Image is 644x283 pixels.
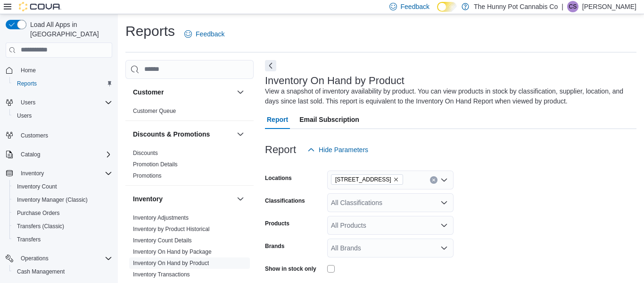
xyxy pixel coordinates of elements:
span: Catalog [17,149,112,160]
div: View a snapshot of inventory availability by product. You can view products in stock by classific... [265,86,632,106]
a: Inventory On Hand by Package [133,249,212,255]
button: Open list of options [440,199,448,206]
span: Inventory Adjustments [133,214,189,222]
button: Purchase Orders [9,206,116,220]
span: Inventory On Hand by Product [133,259,209,267]
button: Open list of options [440,176,448,184]
span: Customer Queue [133,107,176,115]
button: Discounts & Promotions [235,129,246,140]
span: Users [21,99,35,106]
span: Catalog [21,151,40,158]
input: Dark Mode [437,2,457,12]
span: Dark Mode [437,12,438,12]
span: Inventory Transactions [133,271,190,278]
button: Inventory Manager (Classic) [9,193,116,206]
span: Transfers [17,236,41,243]
a: Inventory On Hand by Product [133,260,209,266]
button: Operations [17,253,52,264]
a: Promotion Details [133,161,178,168]
button: Inventory [17,168,48,179]
span: Purchase Orders [17,209,60,217]
button: Home [2,63,116,77]
h3: Inventory [133,194,163,204]
span: Transfers (Classic) [17,223,64,230]
label: Classifications [265,197,305,205]
span: Operations [17,253,112,264]
h3: Customer [133,87,164,97]
span: Load All Apps in [GEOGRAPHIC_DATA] [26,20,112,39]
button: Inventory [2,167,116,180]
span: Users [17,97,112,108]
span: Reports [17,80,37,87]
span: [STREET_ADDRESS] [335,175,391,184]
button: Transfers [9,233,116,246]
p: | [561,1,563,12]
span: Users [13,110,112,121]
span: Promotion Details [133,161,178,168]
button: Transfers (Classic) [9,220,116,233]
span: Email Subscription [299,110,359,129]
h3: Discounts & Promotions [133,129,210,139]
span: Inventory by Product Historical [133,225,210,233]
a: Inventory by Product Historical [133,226,210,232]
button: Cash Management [9,265,116,278]
a: Purchase Orders [13,207,64,219]
span: Hide Parameters [319,145,368,154]
button: Catalog [17,149,44,160]
button: Inventory Count [9,180,116,193]
div: Discounts & Promotions [125,147,254,185]
span: Inventory Count [13,181,112,192]
button: Inventory [133,194,233,204]
a: Reports [13,78,41,89]
a: Discounts [133,150,158,156]
a: Inventory Count Details [133,237,192,244]
button: Customers [2,128,116,142]
a: Promotions [133,172,162,179]
button: Remove 7481 Oakwood Drive from selection in this group [393,177,399,182]
label: Products [265,220,289,227]
span: Inventory Manager (Classic) [17,196,88,204]
button: Operations [2,252,116,265]
button: Users [2,96,116,109]
button: Users [9,109,116,122]
span: Report [267,110,288,129]
span: Home [17,64,112,76]
a: Customers [17,130,52,141]
button: Customer [235,86,246,98]
span: Transfers (Classic) [13,221,112,232]
a: Users [13,110,35,121]
span: Purchase Orders [13,207,112,219]
button: Clear input [430,176,438,184]
a: Inventory Transactions [133,271,190,278]
p: The Hunny Pot Cannabis Co [474,1,558,12]
div: Customer [125,105,254,120]
a: Inventory Count [13,181,61,192]
span: Customers [21,132,48,139]
a: Transfers [13,234,44,245]
button: Discounts & Promotions [133,129,233,139]
span: Inventory [17,168,112,179]
span: Inventory Count Details [133,237,192,244]
button: Open list of options [440,222,448,229]
span: Reports [13,78,112,89]
a: Inventory Manager (Classic) [13,194,91,206]
p: [PERSON_NAME] [582,1,636,12]
button: Customer [133,87,233,97]
span: Inventory Count [17,183,57,190]
span: Cash Management [13,266,112,277]
span: Operations [21,255,49,262]
a: Inventory Adjustments [133,214,189,221]
a: Customer Queue [133,108,176,114]
span: Cash Management [17,268,65,275]
h3: Inventory On Hand by Product [265,75,405,86]
label: Show in stock only [265,265,316,273]
span: Transfers [13,234,112,245]
button: Catalog [2,148,116,161]
span: Feedback [401,2,429,11]
button: Next [265,60,276,71]
label: Locations [265,174,292,182]
span: Inventory Manager (Classic) [13,194,112,206]
img: Cova [19,2,61,11]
